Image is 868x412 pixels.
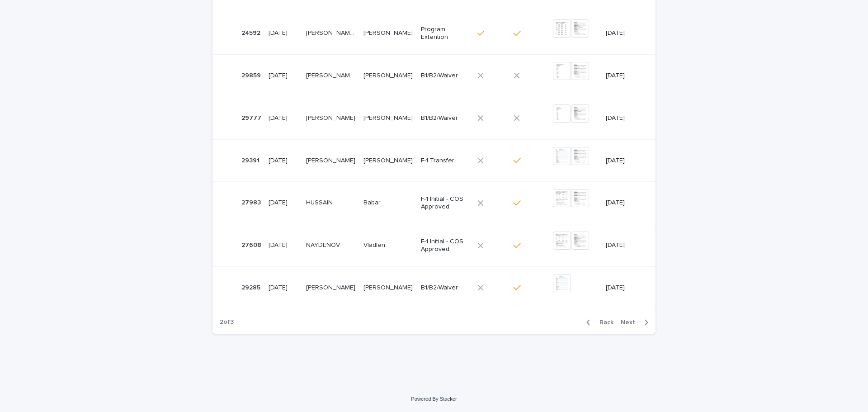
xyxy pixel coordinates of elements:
[579,318,617,327] button: Back
[306,113,357,122] p: [PERSON_NAME]
[212,12,656,55] tr: 2459224592 [DATE][PERSON_NAME] GERALDES[PERSON_NAME] GERALDES [PERSON_NAME][PERSON_NAME] Program ...
[606,72,641,80] p: [DATE]
[269,199,299,207] p: [DATE]
[212,266,656,309] tr: 2928529285 [DATE][PERSON_NAME][PERSON_NAME] [PERSON_NAME][PERSON_NAME] B1/B2/Waiver[DATE]
[363,28,415,37] p: [PERSON_NAME]
[594,319,613,326] span: Back
[241,240,263,249] p: 27608
[241,282,262,292] p: 29285
[421,114,470,122] p: B1/B2/Waiver
[212,182,656,224] tr: 2798327983 [DATE]HUSSAINHUSSAIN BabarBabar F-1 Initial - COS Approved[DATE]
[241,70,263,80] p: 29859
[621,319,641,326] span: Next
[363,197,382,207] p: Babar
[212,97,656,139] tr: 2977729777 [DATE][PERSON_NAME][PERSON_NAME] [PERSON_NAME][PERSON_NAME] B1/B2/Waiver[DATE]
[269,114,299,122] p: [DATE]
[363,240,387,249] p: Vladlen
[212,54,656,97] tr: 2985929859 [DATE][PERSON_NAME] [PERSON_NAME][PERSON_NAME] [PERSON_NAME] [PERSON_NAME][PERSON_NAME...
[363,70,415,80] p: [PERSON_NAME]
[306,240,342,249] p: NAYDENOV
[306,28,358,37] p: TOLENTINO DE REZENDE GERALDES
[617,318,656,327] button: Next
[306,197,335,207] p: HUSSAIN
[606,114,641,122] p: [DATE]
[363,113,415,122] p: [PERSON_NAME]
[606,199,641,207] p: [DATE]
[241,197,263,207] p: 27983
[241,155,261,165] p: 29391
[411,396,457,402] a: Powered By Stacker
[606,242,641,249] p: [DATE]
[269,157,299,165] p: [DATE]
[363,282,415,292] p: Luvieska Paola
[421,195,470,211] p: F-1 Initial - COS Approved
[269,242,299,249] p: [DATE]
[241,113,263,122] p: 29777
[241,28,262,37] p: 24592
[421,284,470,292] p: B1/B2/Waiver
[269,29,299,37] p: [DATE]
[606,29,641,37] p: [DATE]
[306,155,357,165] p: [PERSON_NAME]
[212,224,656,267] tr: 2760827608 [DATE]NAYDENOVNAYDENOV VladlenVladlen F-1 Initial - COS Approved[DATE]
[606,284,641,292] p: [DATE]
[306,70,358,80] p: Gimenez Favilla Jorge
[421,238,470,253] p: F-1 Initial - COS Approved
[212,139,656,182] tr: 2939129391 [DATE][PERSON_NAME][PERSON_NAME] [PERSON_NAME][PERSON_NAME] F-1 Transfer[DATE]
[306,282,357,292] p: [PERSON_NAME]
[421,72,470,80] p: B1/B2/Waiver
[421,26,470,41] p: Program Extention
[606,157,641,165] p: [DATE]
[421,157,470,165] p: F-1 Transfer
[363,155,415,165] p: [PERSON_NAME]
[212,311,241,333] p: 2 of 3
[269,284,299,292] p: [DATE]
[269,72,299,80] p: [DATE]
